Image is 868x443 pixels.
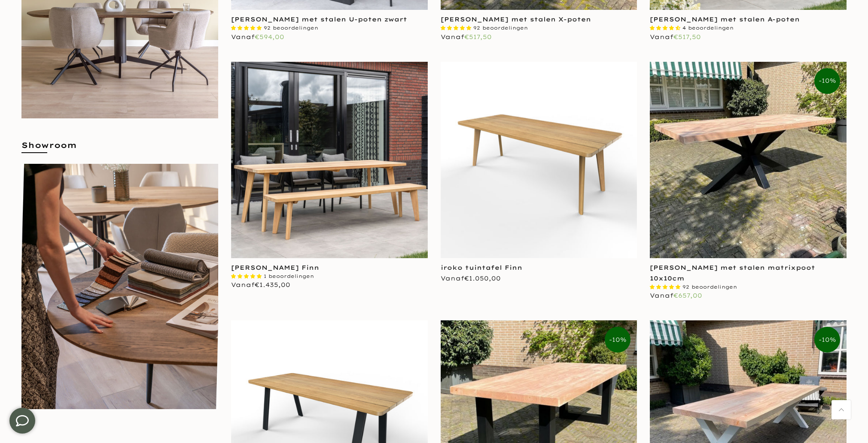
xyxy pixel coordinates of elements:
[650,15,800,23] a: [PERSON_NAME] met stalen A-poten
[464,274,501,282] span: €1.050,00
[255,33,284,41] span: €594,00
[605,327,630,353] span: -10%
[231,281,290,289] span: Vanaf
[650,25,682,31] span: 4.50 stars
[650,264,815,282] a: [PERSON_NAME] met stalen matrixpoot 10x10cm
[441,264,522,271] a: iroko tuintafel Finn
[264,273,314,279] span: 1 beoordelingen
[814,327,840,353] span: -10%
[682,25,734,31] span: 4 beoordelingen
[650,292,702,299] span: Vanaf
[231,273,264,279] span: 5.00 stars
[814,68,840,94] span: -10%
[441,33,492,41] span: Vanaf
[473,25,528,31] span: 92 beoordelingen
[441,25,473,31] span: 4.87 stars
[831,400,851,419] a: Terug naar boven
[231,25,264,31] span: 4.87 stars
[231,15,407,23] a: [PERSON_NAME] met stalen U-poten zwart
[21,140,218,159] h5: Showroom
[650,33,701,41] span: Vanaf
[650,284,682,290] span: 4.87 stars
[1,399,44,442] iframe: toggle-frame
[255,281,290,289] span: €1.435,00
[441,274,501,282] span: Vanaf
[264,25,318,31] span: 92 beoordelingen
[464,33,492,41] span: €517,50
[231,264,319,271] a: [PERSON_NAME] Finn
[441,15,591,23] a: [PERSON_NAME] met stalen X-poten
[673,292,702,299] span: €657,00
[682,284,737,290] span: 92 beoordelingen
[231,33,284,41] span: Vanaf
[673,33,701,41] span: €517,50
